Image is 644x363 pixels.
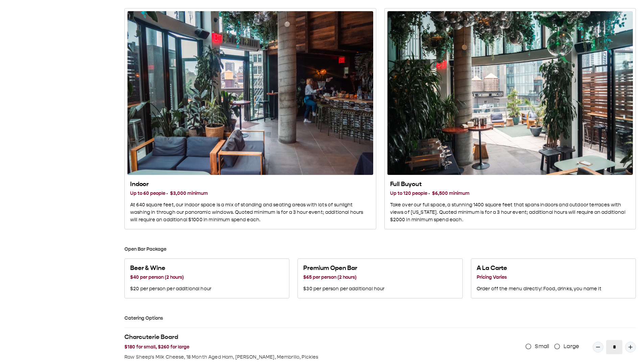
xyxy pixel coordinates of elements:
h3: Open Bar Package [124,246,636,253]
h3: $65 per person (2 hours) [303,274,384,281]
h2: Premium Open Bar [303,264,384,272]
p: Take over our full space, a stunning 1400 square feet that spans indoors and outdoor terraces wit... [390,201,630,224]
h3: Up to 120 people · $6,500 minimum [390,190,630,197]
p: $30 per person per additional hour [303,285,384,293]
h3: $40 per person (2 hours) [130,274,211,281]
h2: Full Buyout [390,180,630,188]
button: Premium Open Bar [297,258,462,298]
h3: Catering Options [124,315,636,322]
p: Order off the menu directly! Food, drinks, you name it [477,285,601,293]
button: Indoor [124,8,376,229]
button: Beer & Wine [124,258,289,298]
h3: $180 for small, $260 for large [124,343,463,351]
span: Small [535,342,549,350]
div: Quantity Input [593,340,636,354]
span: Large [564,342,579,350]
div: Select one [124,258,636,298]
p: $20 per person per additional hour [130,285,211,293]
h2: A La Carte [477,264,601,272]
h3: Up to 60 people · $3,000 minimum [130,190,371,197]
h2: Indoor [130,180,371,188]
button: Full Buyout [384,8,636,229]
h3: Pricing Varies [477,274,601,281]
button: A La Carte [471,258,636,298]
p: Raw Sheep's Milk Cheese, 18 Month Aged Ham, [PERSON_NAME], Membrillo, Pickles [124,354,463,361]
h2: Charcuterie Board [124,333,463,341]
p: At 640 square feet, our indoor space is a mix of standing and seating areas with lots of sunlight... [130,201,371,224]
h2: Beer & Wine [130,264,211,272]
